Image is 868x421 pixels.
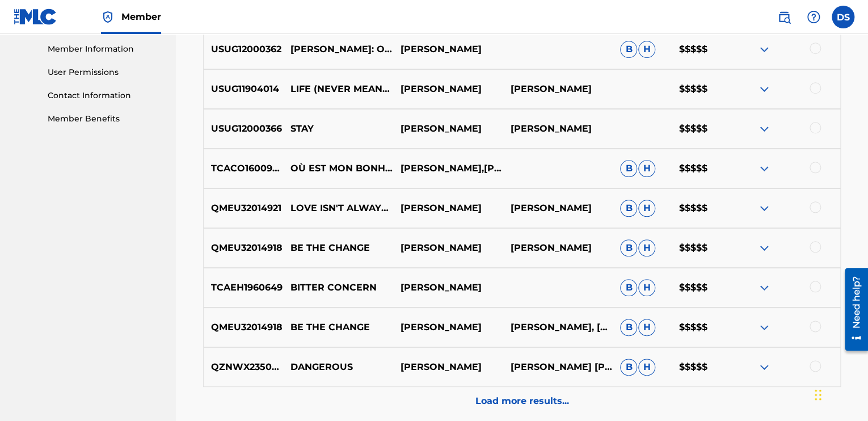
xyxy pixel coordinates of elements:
[832,6,854,28] div: User Menu
[283,241,393,255] p: BE THE CHANGE
[757,241,771,255] img: expand
[620,200,637,217] span: B
[393,321,503,334] p: [PERSON_NAME]
[204,162,283,175] p: TCACO1600948
[283,122,393,136] p: STAY
[503,201,613,215] p: [PERSON_NAME]
[503,82,613,96] p: [PERSON_NAME]
[757,43,771,56] img: expand
[204,82,283,96] p: USUG11904014
[672,321,731,334] p: $$$$$
[48,113,162,125] a: Member Benefits
[815,378,821,412] div: Drag
[283,82,393,96] p: LIFE (NEVER MEANT TO BE THIS WAY) (FROM "UNOBSCURED SEASON 1" SOUNDTRACK)
[638,319,655,336] span: H
[121,10,161,23] span: Member
[807,10,820,24] img: help
[283,321,393,334] p: BE THE CHANGE
[757,82,771,96] img: expand
[672,82,731,96] p: $$$$$
[283,360,393,374] p: DANGEROUS
[757,162,771,175] img: expand
[393,241,503,255] p: [PERSON_NAME]
[620,239,637,256] span: B
[620,279,637,296] span: B
[393,43,503,56] p: [PERSON_NAME]
[14,9,57,25] img: MLC Logo
[620,41,637,58] span: B
[393,82,503,96] p: [PERSON_NAME]
[48,66,162,78] a: User Permissions
[393,122,503,136] p: [PERSON_NAME]
[393,281,503,294] p: [PERSON_NAME]
[757,360,771,374] img: expand
[802,6,825,28] div: Help
[393,162,503,175] p: [PERSON_NAME],[PERSON_NAME]
[757,201,771,215] img: expand
[283,281,393,294] p: BITTER CONCERN
[638,41,655,58] span: H
[672,360,731,374] p: $$$$$
[393,360,503,374] p: [PERSON_NAME]
[672,122,731,136] p: $$$$$
[672,43,731,56] p: $$$$$
[48,90,162,102] a: Contact Information
[283,162,393,175] p: OÙ EST MON BONHEUR? (FEAT. [PERSON_NAME])
[503,241,613,255] p: [PERSON_NAME]
[757,321,771,334] img: expand
[475,394,569,408] p: Load more results...
[638,359,655,376] span: H
[672,201,731,215] p: $$$$$
[204,321,283,334] p: QMEU32014918
[204,281,283,294] p: TCAEH1960649
[503,122,613,136] p: [PERSON_NAME]
[811,367,868,421] iframe: Chat Widget
[672,162,731,175] p: $$$$$
[757,122,771,136] img: expand
[777,10,791,24] img: search
[620,359,637,376] span: B
[204,241,283,255] p: QMEU32014918
[638,279,655,296] span: H
[836,263,868,355] iframe: Resource Center
[204,43,283,56] p: USUG12000362
[204,122,283,136] p: USUG12000366
[393,201,503,215] p: [PERSON_NAME]
[101,10,115,24] img: Top Rightsholder
[620,319,637,336] span: B
[638,200,655,217] span: H
[638,160,655,177] span: H
[204,201,283,215] p: QMEU32014921
[672,281,731,294] p: $$$$$
[672,241,731,255] p: $$$$$
[48,43,162,55] a: Member Information
[757,281,771,294] img: expand
[503,321,613,334] p: [PERSON_NAME], [PERSON_NAME], [PERSON_NAME]
[620,160,637,177] span: B
[283,43,393,56] p: [PERSON_NAME]: ONE DAY YOU FINALLY KNEW
[773,6,795,28] a: Public Search
[503,360,613,374] p: [PERSON_NAME] [PERSON_NAME]
[638,239,655,256] span: H
[283,201,393,215] p: LOVE ISN'T ALWAYS ENOUGH
[204,360,283,374] p: QZNWX2350072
